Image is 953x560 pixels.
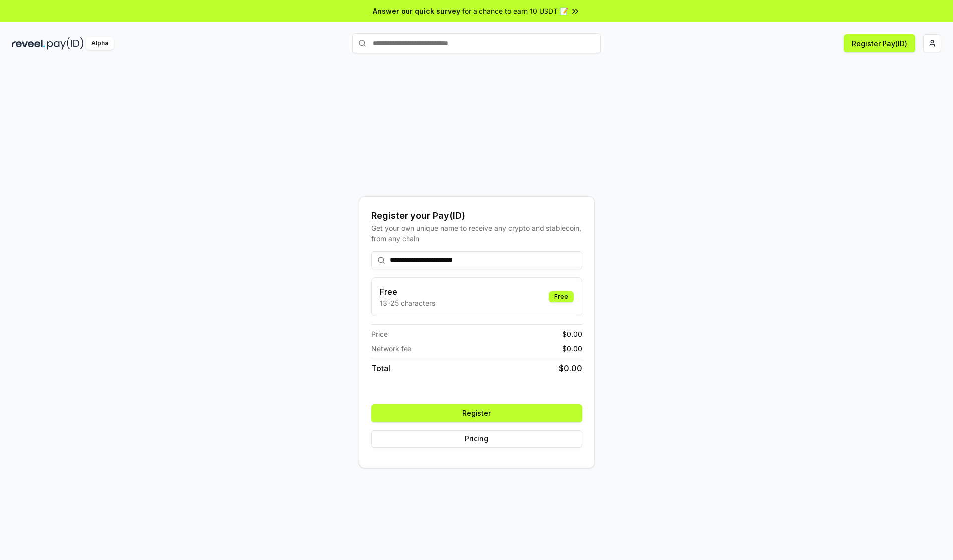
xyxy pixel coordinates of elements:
[562,329,582,339] span: $ 0.00
[373,6,460,16] span: Answer our quick survey
[371,329,388,339] span: Price
[371,209,582,223] div: Register your Pay(ID)
[12,37,45,50] img: reveel_dark
[371,362,390,374] span: Total
[380,298,435,308] p: 13-25 characters
[371,430,582,448] button: Pricing
[380,286,435,298] h3: Free
[371,343,411,354] span: Network fee
[844,34,915,52] button: Register Pay(ID)
[371,404,582,422] button: Register
[559,362,582,374] span: $ 0.00
[462,6,568,16] span: for a chance to earn 10 USDT 📝
[562,343,582,354] span: $ 0.00
[47,37,84,50] img: pay_id
[549,291,574,302] div: Free
[371,223,582,244] div: Get your own unique name to receive any crypto and stablecoin, from any chain
[86,37,114,50] div: Alpha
